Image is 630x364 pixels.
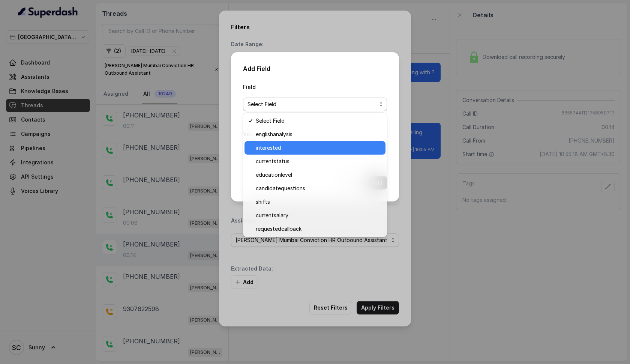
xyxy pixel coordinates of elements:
span: interested [256,143,381,152]
span: educationlevel [256,170,381,179]
span: candidatequestions [256,184,381,193]
div: Select Field [243,113,387,237]
span: shifts [256,197,381,206]
span: Select Field [256,116,381,125]
span: currentsalary [256,211,381,220]
button: Select Field [243,98,387,111]
span: requestedcallback [256,224,381,233]
span: Select Field [247,100,376,109]
span: currentstatus [256,157,381,166]
span: englishanalysis [256,130,381,139]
